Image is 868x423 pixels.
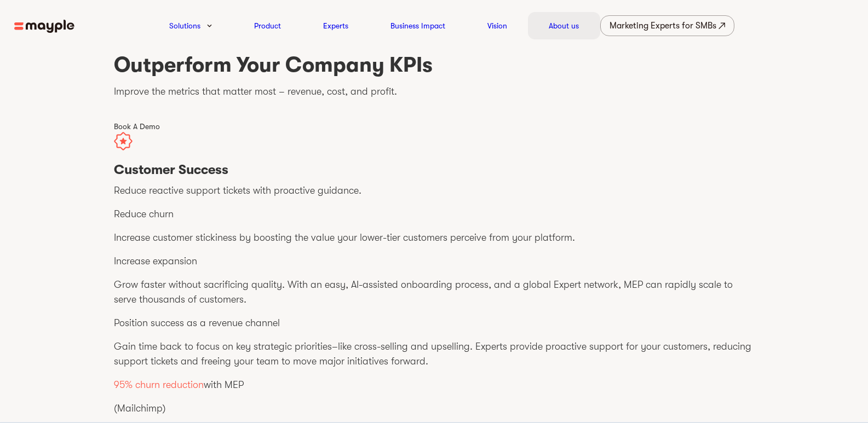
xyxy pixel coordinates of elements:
a: Marketing Experts for SMBs [600,15,734,36]
a: Business Impact [390,19,445,32]
a: Experts [323,19,348,32]
span: 95% churn reduction [114,379,204,390]
a: Vision [487,19,507,32]
p: Reduce churn [114,207,755,222]
img: mayple-logo [14,20,74,33]
p: Grow faster without sacrificing quality. With an easy, AI-assisted onboarding process, and a glob... [114,277,755,307]
p: Increase expansion [114,254,755,269]
p: Improve the metrics that matter most – revenue, cost, and profit. [114,84,755,99]
div: Book A Demo [114,121,755,132]
div: Marketing Experts for SMBs [610,18,716,33]
p: Position success as a revenue channel [114,316,755,331]
h1: Outperform Your Company KPIs [114,51,755,78]
p: Increase customer stickiness by boosting the value your lower-tier customers perceive from your p... [114,230,755,245]
img: customer-success [114,132,133,150]
p: Reduce reactive support tickets with proactive guidance. [114,183,755,198]
h3: Customer Success [114,161,755,178]
p: (Mailchimp) [114,401,755,416]
p: Gain time back to focus on key strategic priorities–like cross-selling and upselling. Experts pro... [114,339,755,369]
a: About us [549,19,579,32]
a: Product [254,19,281,32]
a: Solutions [169,19,200,32]
p: with MEP [114,378,755,392]
img: arrow-down [207,24,212,27]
